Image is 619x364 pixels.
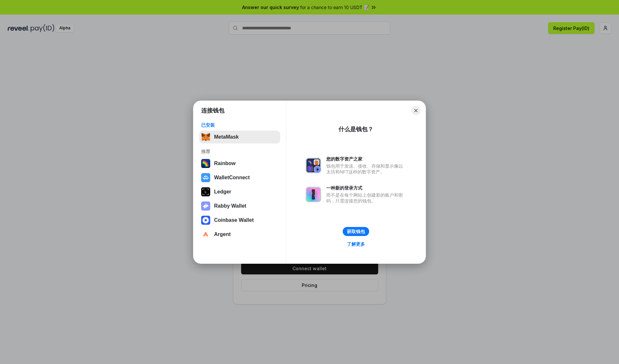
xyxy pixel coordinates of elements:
[201,159,210,168] img: svg+xml,%3Csvg%20width%3D%22120%22%20height%3D%22120%22%20viewBox%3D%220%200%20120%20120%22%20fil...
[214,217,254,223] div: Coinbase Wallet
[199,228,280,241] button: Argent
[339,125,373,133] div: 什么是钱包？
[343,227,369,236] button: 获取钱包
[201,107,224,114] h1: 连接钱包
[199,214,280,227] button: Coinbase Wallet
[201,122,278,128] div: 已安装
[214,203,246,209] div: Rabby Wallet
[306,158,321,173] img: svg+xml,%3Csvg%20xmlns%3D%22http%3A%2F%2Fwww.w3.org%2F2000%2Fsvg%22%20fill%3D%22none%22%20viewBox...
[199,171,280,184] button: WalletConnect
[326,192,406,204] div: 而不是在每个网站上创建新的账户和密码，只需连接您的钱包。
[199,157,280,170] button: Rainbow
[347,241,365,247] div: 了解更多
[306,187,321,202] img: svg+xml,%3Csvg%20xmlns%3D%22http%3A%2F%2Fwww.w3.org%2F2000%2Fsvg%22%20fill%3D%22none%22%20viewBox...
[201,149,278,154] div: 推荐
[201,202,210,211] img: svg+xml,%3Csvg%20xmlns%3D%22http%3A%2F%2Fwww.w3.org%2F2000%2Fsvg%22%20fill%3D%22none%22%20viewBox...
[214,175,250,181] div: WalletConnect
[326,185,406,191] div: 一种新的登录方式
[411,106,420,115] button: Close
[343,240,369,248] a: 了解更多
[201,133,210,142] img: svg+xml,%3Csvg%20fill%3D%22none%22%20height%3D%2233%22%20viewBox%3D%220%200%2035%2033%22%20width%...
[214,134,239,140] div: MetaMask
[326,156,406,162] div: 您的数字资产之家
[199,185,280,198] button: Ledger
[201,230,210,239] img: svg+xml,%3Csvg%20width%3D%2228%22%20height%3D%2228%22%20viewBox%3D%220%200%2028%2028%22%20fill%3D...
[326,163,406,175] div: 钱包用于发送、接收、存储和显示像以太坊和NFT这样的数字资产。
[201,216,210,225] img: svg+xml,%3Csvg%20width%3D%2228%22%20height%3D%2228%22%20viewBox%3D%220%200%2028%2028%22%20fill%3D...
[347,229,365,234] div: 获取钱包
[201,173,210,182] img: svg+xml,%3Csvg%20width%3D%2228%22%20height%3D%2228%22%20viewBox%3D%220%200%2028%2028%22%20fill%3D...
[199,200,280,212] button: Rabby Wallet
[199,131,280,143] button: MetaMask
[214,161,236,166] div: Rainbow
[214,231,231,237] div: Argent
[214,189,231,195] div: Ledger
[201,187,210,196] img: svg+xml,%3Csvg%20xmlns%3D%22http%3A%2F%2Fwww.w3.org%2F2000%2Fsvg%22%20width%3D%2228%22%20height%3...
